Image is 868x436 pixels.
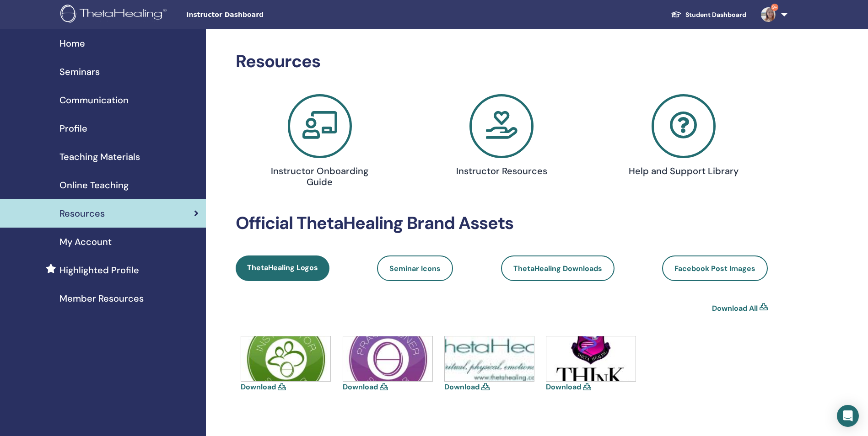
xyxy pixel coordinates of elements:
span: Home [59,37,85,50]
a: Instructor Onboarding Guide [234,94,405,191]
a: Download All [712,303,758,314]
span: Instructor Dashboard [186,10,323,20]
img: icons-practitioner.jpg [343,336,432,381]
span: Teaching Materials [59,150,140,164]
a: Seminar Icons [377,255,453,281]
span: My Account [59,235,112,249]
img: graduation-cap-white.svg [671,11,682,18]
span: ThetaHealing Logos [247,263,318,272]
span: Member Resources [59,292,144,305]
h2: Official ThetaHealing Brand Assets [236,213,768,234]
img: icons-instructor.jpg [241,336,330,381]
a: Help and Support Library [598,94,769,180]
a: ThetaHealing Logos [236,255,329,281]
span: Resources [59,207,105,220]
img: think-shield.jpg [546,336,636,381]
a: Student Dashboard [663,6,754,23]
a: ThetaHealing Downloads [501,255,615,281]
span: Highlighted Profile [59,263,139,277]
h4: Instructor Onboarding Guide [260,165,380,187]
span: Seminars [59,65,100,79]
span: Profile [59,122,87,135]
a: Download [241,382,276,392]
span: ThetaHealing Downloads [513,264,602,273]
div: Open Intercom Messenger [837,405,859,427]
h4: Instructor Resources [442,165,562,176]
a: Download [343,382,378,392]
a: Download [546,382,581,392]
a: Download [444,382,480,392]
h2: Resources [236,51,768,72]
a: Instructor Resources [416,94,588,180]
a: Facebook Post Images [662,255,768,281]
img: default.jpg [761,7,776,22]
h4: Help and Support Library [624,165,744,176]
span: Online Teaching [59,178,129,192]
img: logo.png [60,5,170,25]
span: 9+ [771,4,778,11]
span: Communication [59,93,129,107]
span: Facebook Post Images [674,264,755,273]
img: thetahealing-logo-a-copy.jpg [445,336,534,381]
span: Seminar Icons [389,264,441,273]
